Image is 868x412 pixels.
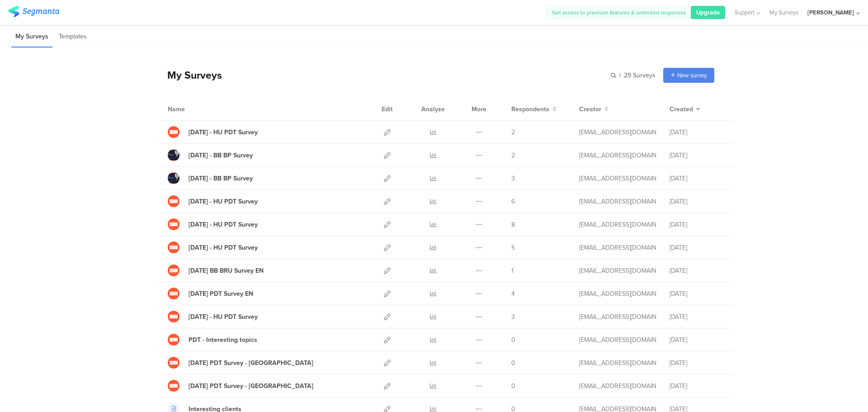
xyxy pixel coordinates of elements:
div: 2025.09.24 - HU PDT Survey [189,128,258,137]
div: 2025.06.11 - HU PDT Survey [189,197,258,206]
a: [DATE] - BB BP Survey [168,149,253,161]
div: [DATE] [670,128,724,137]
div: [DATE] [670,220,724,229]
span: 6 [511,197,515,206]
div: 2025.02.13 - HU PDT Survey [189,220,258,229]
span: 29 Surveys [624,71,656,80]
span: 8 [511,220,515,229]
div: 2023.10.11 PDT Survey - Amsterdam [189,358,313,368]
a: [DATE] PDT Survey EN [168,288,253,299]
li: Templates [55,26,91,47]
li: My Surveys [11,26,52,47]
div: 2025.07.16 - BB BP Survey [189,174,253,183]
div: milan.tar@ergomania.eu [579,151,656,160]
div: [DATE] [670,197,724,206]
button: Created [670,104,700,114]
div: [DATE] [670,381,724,391]
div: milan.tar@ergomania.eu [579,335,656,345]
a: [DATE] - HU PDT Survey [168,242,258,253]
div: PDT - Interesting topics [189,335,257,345]
div: [PERSON_NAME] [807,8,854,17]
div: milan.tar@ergomania.eu [579,266,656,275]
div: milan.tar@ergomania.eu [579,289,656,298]
div: 2024.11.28 - HU PDT Survey [189,243,258,252]
span: Get access to premium features & unlimited responses [552,9,686,17]
div: [DATE] [670,358,724,368]
div: 2025.09.12 - BB BP Survey [189,151,253,160]
a: [DATE] - HU PDT Survey [168,311,258,322]
div: [DATE] [670,174,724,183]
div: [DATE] [670,312,724,322]
a: [DATE] - BB BP Survey [168,172,253,184]
span: 2 [511,128,515,137]
div: milan.tar@ergomania.eu [579,312,656,322]
div: 2024.09.17 BB BRU Survey EN [189,266,264,275]
span: Support [735,8,755,17]
div: More [469,98,489,120]
span: Created [670,104,693,114]
span: 3 [511,312,515,322]
span: 0 [511,381,515,391]
div: 2023.09.07 PDT Survey - Brussels [189,381,313,391]
div: Edit [377,98,397,120]
span: 4 [511,289,515,298]
div: milan.tar@ergomania.eu [579,220,656,229]
div: [DATE] [670,243,724,252]
div: milan.tar@ergomania.eu [579,381,656,391]
div: milan.tar@ergomania.eu [579,174,656,183]
span: 0 [511,335,515,345]
span: 3 [511,174,515,183]
span: 0 [511,358,515,368]
a: [DATE] - HU PDT Survey [168,218,258,230]
a: [DATE] - HU PDT Survey [168,195,258,207]
span: 1 [511,266,514,275]
a: [DATE] - HU PDT Survey [168,126,258,138]
div: My Surveys [158,67,222,83]
a: [DATE] PDT Survey - [GEOGRAPHIC_DATA] [168,357,313,369]
a: [DATE] BB BRU Survey EN [168,265,264,276]
button: Respondents [511,104,557,114]
span: Creator [579,104,601,114]
span: New survey [677,71,707,80]
div: Analyze [420,98,447,120]
img: segmanta logo [8,6,59,17]
div: [DATE] [670,266,724,275]
div: 2024.02.29 - HU PDT Survey [189,312,258,322]
div: 2024.05.14 PDT Survey EN [189,289,253,298]
button: Creator [579,104,609,114]
div: [DATE] [670,151,724,160]
div: milan.tar@ergomania.eu [579,243,656,252]
a: [DATE] PDT Survey - [GEOGRAPHIC_DATA] [168,380,313,392]
div: milan.tar@ergomania.eu [579,358,656,368]
div: milan.tar@ergomania.eu [579,197,656,206]
div: milan.tar@ergomania.eu [579,128,656,137]
div: [DATE] [670,335,724,345]
span: 5 [511,243,515,252]
span: | [618,71,622,80]
span: Respondents [511,104,549,114]
div: Name [168,104,222,114]
div: [DATE] [670,289,724,298]
span: 2 [511,151,515,160]
span: Upgrade [696,8,720,17]
a: PDT - Interesting topics [168,334,257,346]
